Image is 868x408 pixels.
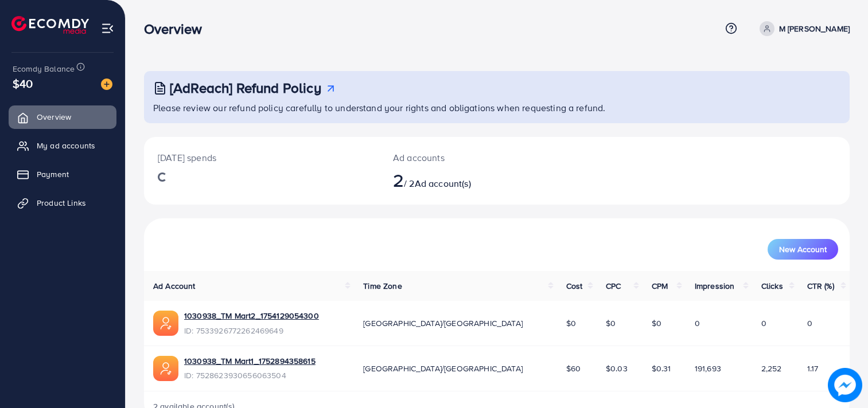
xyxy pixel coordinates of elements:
p: Please review our refund policy carefully to understand your rights and obligations when requesti... [153,101,843,115]
span: CPC [606,280,621,292]
span: $60 [566,363,581,374]
p: M [PERSON_NAME] [779,22,850,36]
span: Product Links [37,197,86,209]
span: My ad accounts [37,140,95,151]
a: 1030938_TM Mart2_1754129054300 [184,310,319,321]
span: Ad account(s) [415,177,471,190]
span: Ad Account [153,280,196,292]
span: $0 [566,317,576,329]
img: ic-ads-acc.e4c84228.svg [153,311,178,336]
span: Payment [37,168,69,180]
span: 1.17 [807,363,819,374]
span: $0.31 [652,363,671,374]
p: [DATE] spends [158,151,365,164]
h2: / 2 [393,169,542,191]
span: Impression [695,280,735,292]
p: Ad accounts [393,151,542,164]
span: New Account [779,245,827,253]
img: ic-ads-acc.e4c84228.svg [153,356,178,381]
img: image [828,368,862,402]
span: $0 [652,317,661,329]
a: 1030938_TM Mart1_1752894358615 [184,355,316,367]
img: logo [11,16,89,34]
h3: [AdReach] Refund Policy [170,80,321,96]
span: ID: 7528623930656063504 [184,370,316,381]
span: CPM [652,280,668,292]
img: image [101,79,112,90]
span: Cost [566,280,583,292]
span: Ecomdy Balance [13,63,75,74]
span: CTR (%) [807,280,834,292]
span: ID: 7533926772262469649 [184,325,319,336]
span: Overview [37,111,71,123]
span: 0 [807,317,812,329]
a: M [PERSON_NAME] [755,21,850,36]
span: 2 [393,167,404,193]
span: Time Zone [363,280,402,292]
span: Clicks [761,280,783,292]
span: [GEOGRAPHIC_DATA]/[GEOGRAPHIC_DATA] [363,363,523,374]
a: Product Links [9,191,116,214]
span: 2,252 [761,363,782,374]
h3: Overview [144,21,211,37]
a: Payment [9,163,116,186]
button: New Account [768,239,838,260]
span: 0 [695,317,700,329]
img: menu [101,22,114,35]
span: $0.03 [606,363,628,374]
a: Overview [9,105,116,128]
span: $0 [606,317,616,329]
span: 191,693 [695,363,721,374]
span: $40 [13,75,33,92]
a: My ad accounts [9,134,116,157]
span: 0 [761,317,766,329]
span: [GEOGRAPHIC_DATA]/[GEOGRAPHIC_DATA] [363,317,523,329]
